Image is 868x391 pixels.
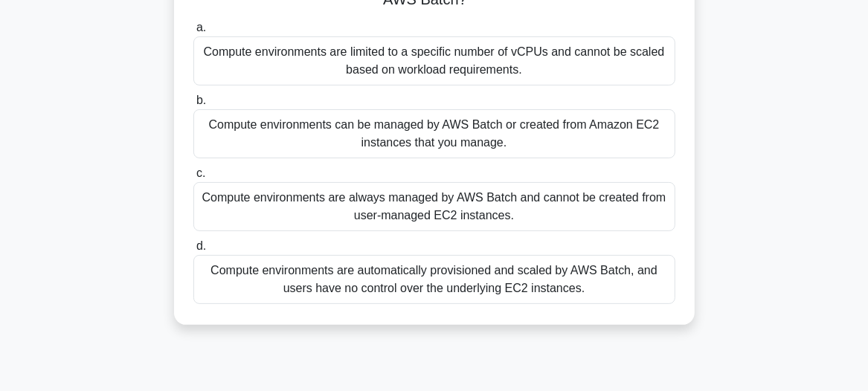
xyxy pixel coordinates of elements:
[193,255,675,304] div: Compute environments are automatically provisioned and scaled by AWS Batch, and users have no con...
[196,167,205,179] span: c.
[196,239,206,252] span: d.
[196,21,206,33] span: a.
[193,109,675,158] div: Compute environments can be managed by AWS Batch or created from Amazon EC2 instances that you ma...
[193,36,675,85] div: Compute environments are limited to a specific number of vCPUs and cannot be scaled based on work...
[196,94,206,106] span: b.
[193,182,675,231] div: Compute environments are always managed by AWS Batch and cannot be created from user-managed EC2 ...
